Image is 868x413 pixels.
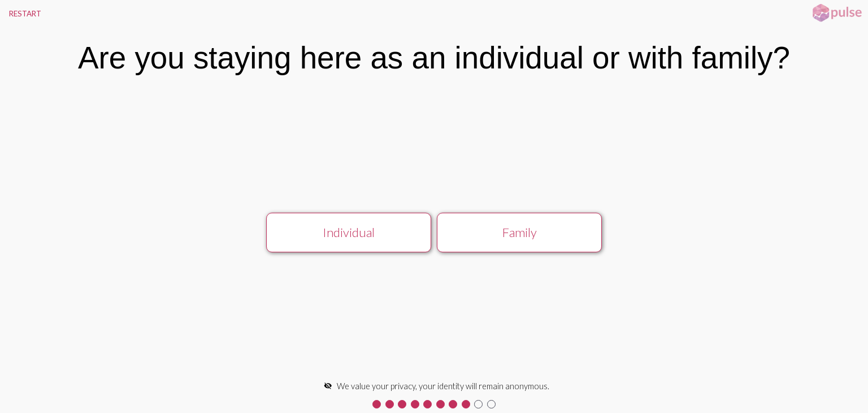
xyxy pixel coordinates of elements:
[275,225,422,240] div: Individual
[437,213,602,252] button: Family
[446,225,593,240] div: Family
[266,213,431,252] button: Individual
[324,381,332,390] mat-icon: visibility_off
[809,3,865,23] img: pulsehorizontalsmall.png
[78,40,790,76] div: Are you staying here as an individual or with family?
[337,381,549,391] span: We value your privacy, your identity will remain anonymous.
